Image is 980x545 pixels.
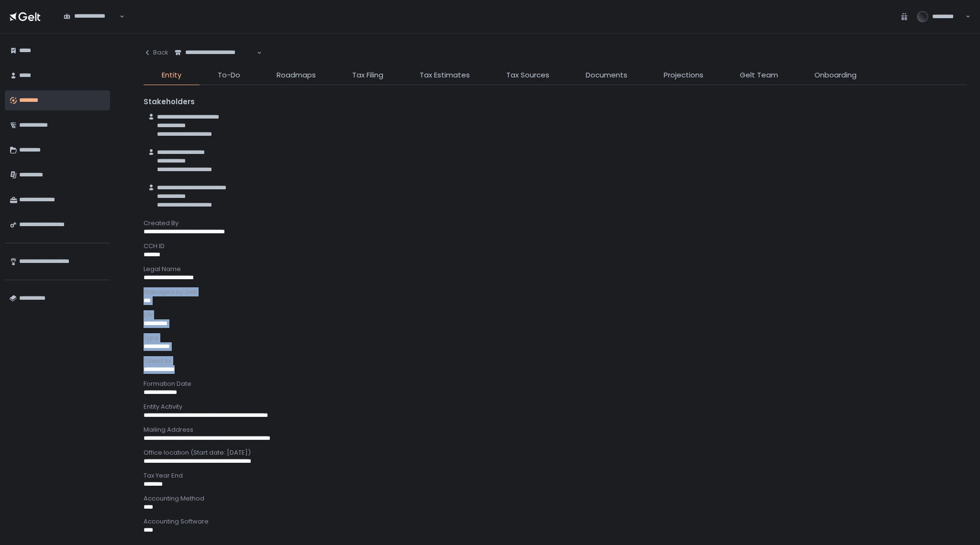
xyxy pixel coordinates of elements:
div: Entity Activity [144,403,967,411]
span: Onboarding [814,70,857,81]
span: To-Do [218,70,240,81]
span: Tax Estimates [420,70,470,81]
div: Taxed As [144,357,967,365]
div: CCH ID [144,242,967,251]
input: Search for option [175,57,256,66]
span: Entity [162,70,181,81]
div: Formation Date [144,380,967,388]
span: Documents [586,70,627,81]
span: Tax Filing [352,70,383,81]
button: Back [144,43,168,62]
span: Roadmaps [277,70,316,81]
div: EIN [144,311,967,319]
div: Search for option [168,43,262,63]
div: Created By [144,219,967,228]
input: Search for option [64,21,119,30]
div: Accounting Software [144,517,967,526]
span: Projections [664,70,703,81]
div: Back [144,48,168,57]
div: Search for option [57,7,124,27]
span: Tax Sources [506,70,549,81]
div: Legal Name [144,265,967,273]
div: Stakeholders [144,97,967,108]
div: Office location (Start date: [DATE]) [144,448,967,457]
div: Tax Year End [144,471,967,480]
div: Type [144,334,967,342]
span: Gelt Team [740,70,778,81]
div: Mailing Address [144,425,967,434]
div: Managed by Gelt [144,288,967,296]
div: Accounting Method [144,494,967,503]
